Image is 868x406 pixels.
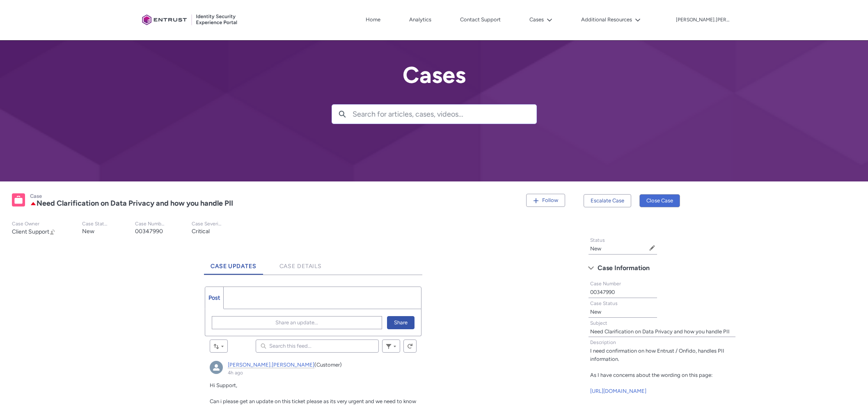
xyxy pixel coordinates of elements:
a: Home [364,14,382,26]
p: Case Number [135,221,165,227]
records-entity-label: Case [30,193,42,199]
div: Chatter Publisher [205,287,421,336]
button: Case Information [584,261,740,275]
button: Edit Status [649,245,655,251]
button: Close Case [639,194,680,207]
a: Analytics, opens in new tab [407,14,433,26]
span: Follow [542,197,558,203]
span: Share [394,317,408,329]
span: Post [208,294,220,301]
button: Change Owner [49,228,56,235]
p: Case Status [82,221,109,227]
a: Contact Support [458,14,503,26]
lightning-formatted-text: Need Clarification on Data Privacy and how you handle PII [37,199,233,208]
span: Case Information [598,262,650,274]
button: Search [332,105,353,124]
span: Status [590,237,605,243]
p: Case Severity [192,221,222,227]
button: Cases [527,14,554,26]
a: Case Details [273,252,329,275]
button: Additional Resources [579,14,643,26]
span: (Customer) [314,362,342,368]
span: Subject [590,320,607,326]
button: Share an update... [212,316,382,329]
span: Hi Support, [210,382,237,388]
span: Client Support [12,228,49,235]
lightning-formatted-text: New [590,245,601,252]
button: Escalate Case [584,194,631,207]
span: Share an update... [275,317,318,329]
lightning-formatted-text: Critical [192,228,210,235]
span: Case Status [590,300,618,306]
img: carl.lee [210,361,223,374]
a: Case Updates [204,252,263,275]
p: [PERSON_NAME].[PERSON_NAME] [676,17,729,23]
button: Follow [526,194,565,207]
lightning-formatted-text: New [590,309,601,315]
input: Search this feed... [256,339,379,353]
lightning-formatted-text: 00347990 [135,228,163,235]
button: User Profile carl.lee [676,15,730,23]
span: Description [590,339,616,345]
a: [PERSON_NAME].[PERSON_NAME] [228,362,314,368]
lightning-icon: Escalated [30,200,37,207]
lightning-formatted-text: New [82,228,94,235]
a: 4h ago [228,370,243,376]
p: Case Owner [12,221,56,227]
input: Search for articles, cases, videos... [353,105,536,124]
span: Case Details [279,263,322,270]
button: Refresh this feed [403,339,417,353]
span: Case Updates [211,263,257,270]
a: Post [205,287,224,309]
lightning-formatted-text: Need Clarification on Data Privacy and how you handle PII [590,328,730,335]
lightning-formatted-text: 00347990 [590,289,615,295]
span: Case Number [590,281,621,287]
h2: Cases [332,62,537,88]
button: Share [387,316,415,329]
a: [URL][DOMAIN_NAME] [590,388,646,394]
